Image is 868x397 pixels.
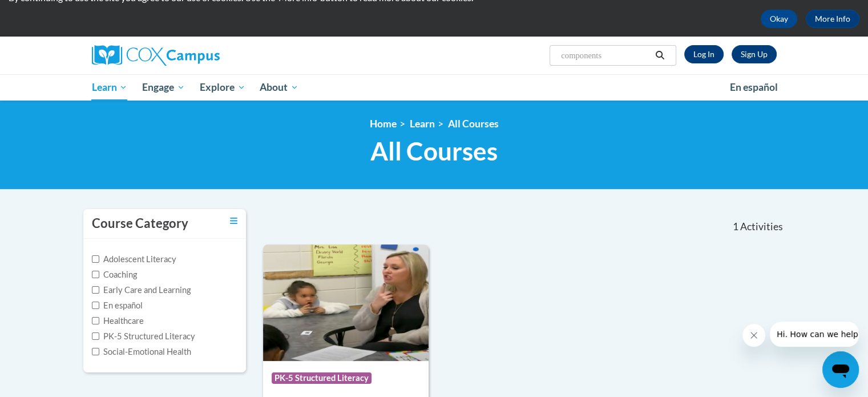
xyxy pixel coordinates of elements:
span: En español [730,81,778,93]
input: Search Courses [560,49,651,62]
a: Log In [684,45,724,63]
span: Explore [200,81,245,94]
button: Search [651,49,668,62]
a: En español [722,75,785,99]
input: Checkbox for Options [92,302,99,309]
label: Healthcare [92,315,144,327]
input: Checkbox for Options [92,332,99,340]
input: Checkbox for Options [92,286,99,294]
a: Register [732,45,777,63]
span: Activities [740,220,783,233]
a: Explore [192,74,253,101]
div: Main menu [75,74,794,101]
a: Learn [410,118,435,130]
span: All Courses [370,136,498,166]
span: PK-5 Structured Literacy [272,372,372,384]
iframe: Button to launch messaging window [822,351,859,388]
button: Okay [761,10,797,28]
a: Engage [135,74,192,101]
span: 1 [732,220,738,233]
label: Adolescent Literacy [92,253,176,266]
a: About [252,74,306,101]
span: Learn [91,81,127,94]
span: Engage [142,81,185,94]
input: Checkbox for Options [92,317,99,324]
label: Coaching [92,268,137,281]
label: Social-Emotional Health [92,346,191,358]
h3: Course Category [92,215,188,232]
label: PK-5 Structured Literacy [92,330,195,343]
label: Early Care and Learning [92,284,191,296]
input: Checkbox for Options [92,271,99,278]
a: Cox Campus [92,45,309,66]
label: En español [92,299,143,312]
iframe: Close message [742,324,765,347]
iframe: Message from company [770,322,859,347]
a: Home [370,118,397,130]
img: Cox Campus [92,45,220,66]
a: More Info [806,10,859,28]
img: Course Logo [263,244,429,361]
span: About [260,81,298,94]
a: Learn [84,74,135,101]
a: Toggle collapse [230,215,237,227]
span: Hi. How can we help? [7,8,92,17]
a: All Courses [448,118,499,130]
input: Checkbox for Options [92,348,99,355]
input: Checkbox for Options [92,255,99,263]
